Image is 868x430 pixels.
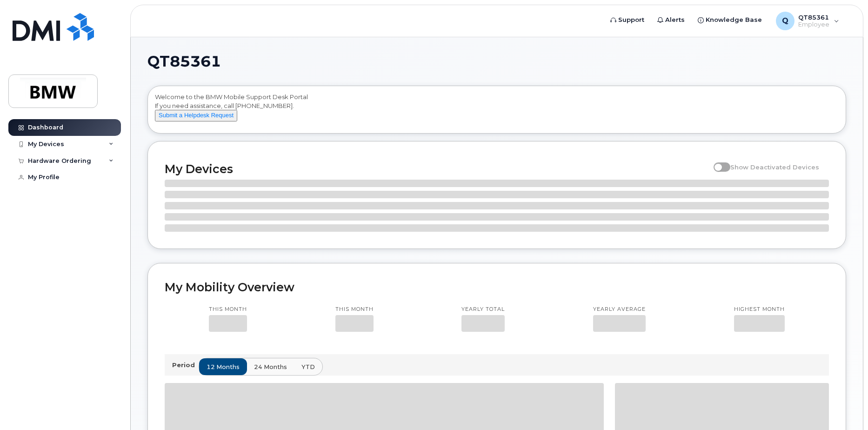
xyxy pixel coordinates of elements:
h2: My Mobility Overview [165,280,829,294]
span: Show Deactivated Devices [730,163,819,171]
a: Submit a Helpdesk Request [155,111,237,119]
h2: My Devices [165,162,709,176]
input: Show Deactivated Devices [714,158,721,166]
span: YTD [301,363,315,371]
span: 24 months [254,363,287,371]
span: QT85361 [147,54,221,68]
p: This month [335,306,374,313]
p: Highest month [734,306,785,313]
p: This month [209,306,247,313]
p: Yearly average [593,306,646,313]
p: Period [172,361,199,370]
div: Welcome to the BMW Mobile Support Desk Portal If you need assistance, call [PHONE_NUMBER]. [155,93,839,130]
button: Submit a Helpdesk Request [155,110,237,121]
p: Yearly total [461,306,505,313]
